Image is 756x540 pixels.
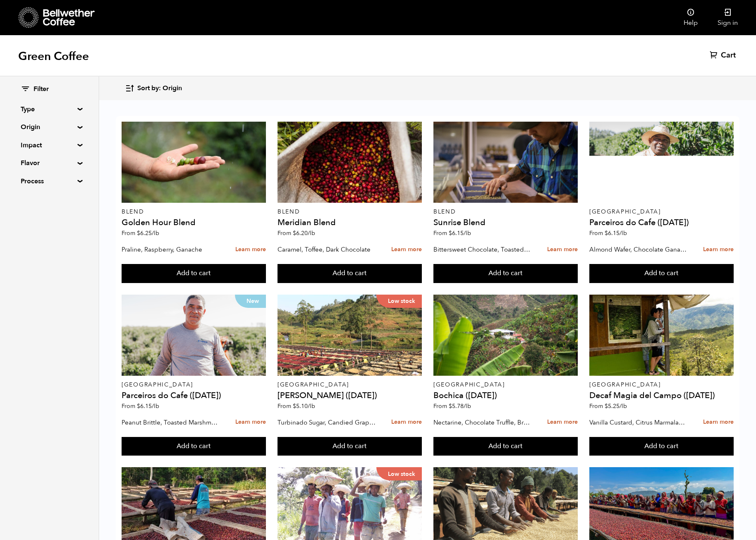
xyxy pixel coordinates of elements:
a: Cart [710,50,738,60]
h4: [PERSON_NAME] ([DATE]) [278,391,422,400]
span: From [122,402,159,410]
span: /lb [620,229,627,237]
bdi: 5.78 [449,402,471,410]
h4: Golden Hour Blend [122,218,266,227]
bdi: 6.15 [449,229,471,237]
a: Learn more [547,241,578,259]
a: Learn more [547,413,578,431]
p: [GEOGRAPHIC_DATA] [433,382,578,388]
span: From [589,402,627,410]
p: New [235,295,266,308]
button: Add to cart [278,437,422,456]
summary: Flavor [21,158,78,168]
p: [GEOGRAPHIC_DATA] [278,382,422,388]
p: Caramel, Toffee, Dark Chocolate [278,243,376,256]
p: Low stock [376,295,422,308]
p: Almond Wafer, Chocolate Ganache, Bing Cherry [589,243,687,256]
h4: Sunrise Blend [433,218,578,227]
span: From [433,402,471,410]
bdi: 5.25 [605,402,627,410]
a: Learn more [703,413,734,431]
span: From [589,229,627,237]
span: $ [293,229,296,237]
a: Learn more [703,241,734,259]
span: $ [137,229,140,237]
span: $ [137,402,140,410]
a: Learn more [235,413,266,431]
span: /lb [308,402,315,410]
p: Low stock [376,467,422,480]
summary: Process [21,176,78,186]
span: /lb [152,402,159,410]
a: Learn more [391,413,422,431]
span: /lb [620,402,627,410]
span: /lb [152,229,159,237]
h4: Bochica ([DATE]) [433,391,578,400]
h1: Green Coffee [18,49,89,64]
p: Praline, Raspberry, Ganache [122,243,220,256]
span: $ [605,229,608,237]
p: Nectarine, Chocolate Truffle, Brown Sugar [433,416,531,429]
h4: Meridian Blend [278,218,422,227]
button: Add to cart [433,437,578,456]
h4: Parceiros do Cafe ([DATE]) [589,218,734,227]
bdi: 5.10 [293,402,315,410]
a: Learn more [391,241,422,259]
button: Add to cart [589,264,734,283]
span: From [278,402,315,410]
span: $ [605,402,608,410]
p: [GEOGRAPHIC_DATA] [589,209,734,215]
p: Blend [433,209,578,215]
a: Low stock [278,295,422,376]
a: New [122,295,266,376]
p: Blend [122,209,266,215]
p: [GEOGRAPHIC_DATA] [122,382,266,388]
span: Cart [721,50,736,60]
span: /lb [464,402,471,410]
bdi: 6.25 [137,229,159,237]
span: /lb [464,229,471,237]
h4: Decaf Magia del Campo ([DATE]) [589,391,734,400]
bdi: 6.15 [605,229,627,237]
p: Blend [278,209,422,215]
bdi: 6.15 [137,402,159,410]
span: $ [293,402,296,410]
summary: Impact [21,140,78,150]
button: Sort by: Origin [125,79,182,98]
button: Add to cart [433,264,578,283]
a: Learn more [235,241,266,259]
button: Add to cart [278,264,422,283]
span: $ [449,229,452,237]
p: [GEOGRAPHIC_DATA] [589,382,734,388]
p: Bittersweet Chocolate, Toasted Marshmallow, Candied Orange, Praline [433,243,531,256]
span: Sort by: Origin [137,84,182,93]
span: From [433,229,471,237]
button: Add to cart [122,437,266,456]
span: From [278,229,315,237]
p: Peanut Brittle, Toasted Marshmallow, Bittersweet Chocolate [122,416,220,429]
button: Add to cart [122,264,266,283]
button: Add to cart [589,437,734,456]
summary: Type [21,104,78,114]
bdi: 6.20 [293,229,315,237]
span: $ [449,402,452,410]
p: Turbinado Sugar, Candied Grapefruit, Spiced Plum [278,416,376,429]
span: /lb [308,229,315,237]
span: From [122,229,159,237]
h4: Parceiros do Cafe ([DATE]) [122,391,266,400]
span: Filter [33,85,49,94]
p: Vanilla Custard, Citrus Marmalade, Caramel [589,416,687,429]
summary: Origin [21,122,78,132]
